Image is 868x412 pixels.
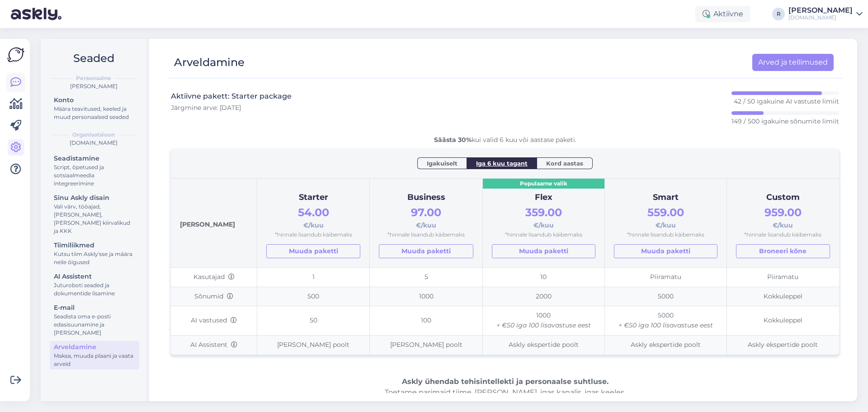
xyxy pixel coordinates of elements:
[72,131,115,139] b: Organisatsioon
[370,268,482,287] td: 5
[54,105,135,121] div: Määra teavitused, keeled ja muud personaalsed seaded
[48,50,139,67] h2: Seaded
[266,191,360,204] div: Starter
[54,95,135,105] div: Konto
[50,94,139,123] a: KontoMäära teavitused, keeled ja muud personaalsed seaded
[736,191,830,204] div: Custom
[370,306,482,335] td: 100
[736,231,830,239] div: *hinnale lisandub käibemaks
[180,188,248,258] div: [PERSON_NAME]
[618,321,713,329] i: + €50 iga 100 lisavastuse eest
[298,206,329,219] span: 54.00
[54,250,135,266] div: Kutsu tiim Askly'sse ja määra neile õigused
[171,268,257,287] td: Kasutajad
[48,82,139,90] div: [PERSON_NAME]
[370,287,482,306] td: 1000
[54,154,135,163] div: Seadistamine
[788,14,853,21] div: [DOMAIN_NAME]
[171,335,257,354] td: AI Assistent
[614,204,717,231] div: €/kuu
[171,376,839,398] div: Toetame parimaid tiime, [PERSON_NAME], igas kanalis, igas keeles.
[764,206,802,219] span: 959.00
[788,7,853,14] div: [PERSON_NAME]
[736,204,830,231] div: €/kuu
[171,104,241,112] span: Järgmine arve: [DATE]
[257,306,370,335] td: 50
[171,287,257,306] td: Sõnumid
[411,206,441,219] span: 97.00
[647,206,684,219] span: 559.00
[726,268,839,287] td: Piiramatu
[266,244,360,258] a: Muuda paketti
[476,159,528,168] span: Iga 6 kuu tagant
[50,192,139,237] a: Sinu Askly disainVali värv, tööajad, [PERSON_NAME], [PERSON_NAME] kiirvalikud ja KKK
[50,270,139,299] a: AI AssistentJuturoboti seaded ja dokumentide lisamine
[76,74,111,82] b: Personaalne
[492,231,595,239] div: *hinnale lisandub käibemaks
[48,139,139,147] div: [DOMAIN_NAME]
[736,244,830,258] button: Broneeri kõne
[604,268,726,287] td: Piiramatu
[492,244,595,258] a: Muuda paketti
[496,321,591,329] i: + €50 iga 100 lisavastuse eest
[379,191,473,204] div: Business
[546,159,583,168] span: Kord aastas
[54,281,135,298] div: Juturoboti seaded ja dokumentide lisamine
[370,335,482,354] td: [PERSON_NAME] poolt
[50,302,139,338] a: E-mailSeadista oma e-posti edasisuunamine ja [PERSON_NAME]
[7,46,24,63] img: Askly Logo
[482,268,604,287] td: 10
[726,335,839,354] td: Askly ekspertide poolt
[174,54,245,71] div: Arveldamine
[402,377,609,386] b: Askly ühendab tehisintellekti ja personaalse suhtluse.
[788,7,863,21] a: [PERSON_NAME][DOMAIN_NAME]
[379,204,473,231] div: €/kuu
[492,191,595,204] div: Flex
[772,8,785,20] div: R
[614,244,717,258] a: Muuda paketti
[50,341,139,369] a: ArveldamineMaksa, muuda plaani ja vaata arveid
[482,335,604,354] td: Askly ekspertide poolt
[483,179,604,189] div: Populaarne valik
[482,306,604,335] td: 1000
[257,287,370,306] td: 500
[54,313,135,337] div: Seadista oma e-posti edasisuunamine ja [PERSON_NAME]
[731,117,839,126] p: 149 / 500 igakuine sõnumite limiit
[379,244,473,258] a: Muuda paketti
[492,204,595,231] div: €/kuu
[266,231,360,239] div: *hinnale lisandub käibemaks
[54,203,135,235] div: Vali värv, tööajad, [PERSON_NAME], [PERSON_NAME] kiirvalikud ja KKK
[695,6,750,22] div: Aktiivne
[604,287,726,306] td: 5000
[54,352,135,368] div: Maksa, muuda plaani ja vaata arveid
[257,268,370,287] td: 1
[379,231,473,239] div: *hinnale lisandub käibemaks
[614,191,717,204] div: Smart
[752,54,834,71] a: Arved ja tellimused
[726,287,839,306] td: Kokkuleppel
[54,303,135,313] div: E-mail
[54,342,135,352] div: Arveldamine
[482,287,604,306] td: 2000
[171,135,839,145] div: kui valid 6 kuu või aastase paketi.
[50,239,139,268] a: TiimiliikmedKutsu tiim Askly'sse ja määra neile õigused
[257,335,370,354] td: [PERSON_NAME] poolt
[604,335,726,354] td: Askly ekspertide poolt
[54,241,135,250] div: Tiimiliikmed
[427,159,458,168] span: Igakuiselt
[54,193,135,203] div: Sinu Askly disain
[434,136,472,144] b: Säästa 30%
[266,204,360,231] div: €/kuu
[54,163,135,188] div: Script, õpetused ja sotsiaalmeedia integreerimine
[525,206,562,219] span: 359.00
[50,152,139,189] a: SeadistamineScript, õpetused ja sotsiaalmeedia integreerimine
[604,306,726,335] td: 5000
[54,272,135,281] div: AI Assistent
[726,306,839,335] td: Kokkuleppel
[171,91,292,101] h3: Aktiivne pakett: Starter package
[734,97,839,106] p: 42 / 50 igakuine AI vastuste limiit
[614,231,717,239] div: *hinnale lisandub käibemaks
[171,306,257,335] td: AI vastused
